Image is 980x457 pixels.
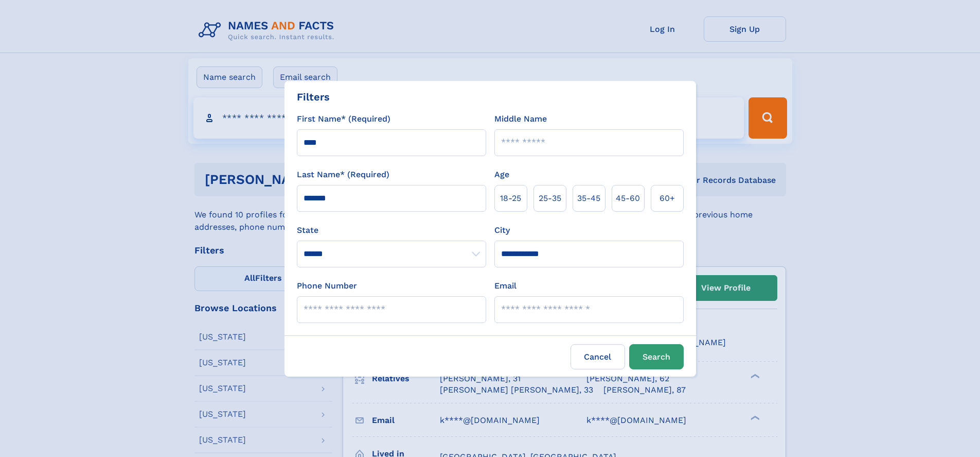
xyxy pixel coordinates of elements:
span: 60+ [660,192,675,205]
label: First Name* (Required) [297,113,390,125]
span: 35‑45 [577,192,600,205]
span: 25‑35 [539,192,561,205]
div: Filters [297,89,330,105]
label: Last Name* (Required) [297,168,389,181]
label: City [494,224,510,236]
label: Age [494,168,509,181]
label: Middle Name [494,113,547,125]
button: Search [629,344,684,369]
label: State [297,224,486,236]
span: 18‑25 [500,192,521,205]
label: Email [494,280,516,292]
label: Cancel [571,344,625,369]
span: 45‑60 [616,192,640,205]
label: Phone Number [297,280,357,292]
